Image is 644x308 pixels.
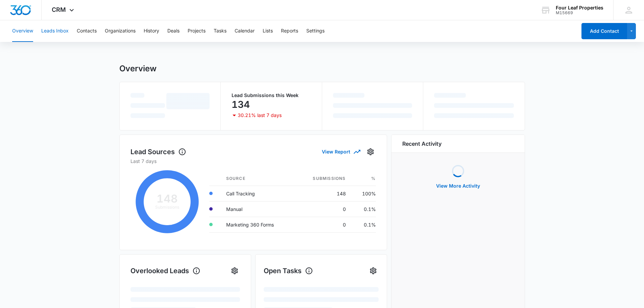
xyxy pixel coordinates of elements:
[41,20,69,42] button: Leads Inbox
[295,186,351,201] td: 148
[402,140,442,148] h6: Recent Activity
[429,178,487,194] button: View More Activity
[188,20,206,42] button: Projects
[365,146,376,157] button: Settings
[119,64,157,74] h1: Overview
[295,201,351,217] td: 0
[52,6,66,13] span: CRM
[144,20,159,42] button: History
[556,10,603,15] div: account id
[295,217,351,232] td: 0
[221,186,295,201] td: Call Tracking
[264,266,313,276] h1: Open Tasks
[232,99,250,110] p: 134
[221,171,295,186] th: Source
[322,146,360,158] button: View Report
[130,158,376,165] p: Last 7 days
[351,186,376,201] td: 100%
[229,265,240,276] button: Settings
[214,20,226,42] button: Tasks
[105,20,136,42] button: Organizations
[221,201,295,217] td: Manual
[556,5,603,10] div: account name
[232,93,311,98] p: Lead Submissions this Week
[12,20,33,42] button: Overview
[221,217,295,232] td: Marketing 360 Forms
[238,113,282,118] p: 30.21% last 7 days
[368,265,379,276] button: Settings
[351,201,376,217] td: 0.1%
[77,20,97,42] button: Contacts
[130,147,186,157] h1: Lead Sources
[235,20,255,42] button: Calendar
[351,171,376,186] th: %
[167,20,180,42] button: Deals
[263,20,273,42] button: Lists
[581,23,627,39] button: Add Contact
[295,171,351,186] th: Submissions
[281,20,298,42] button: Reports
[306,20,325,42] button: Settings
[130,266,200,276] h1: Overlooked Leads
[351,217,376,232] td: 0.1%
